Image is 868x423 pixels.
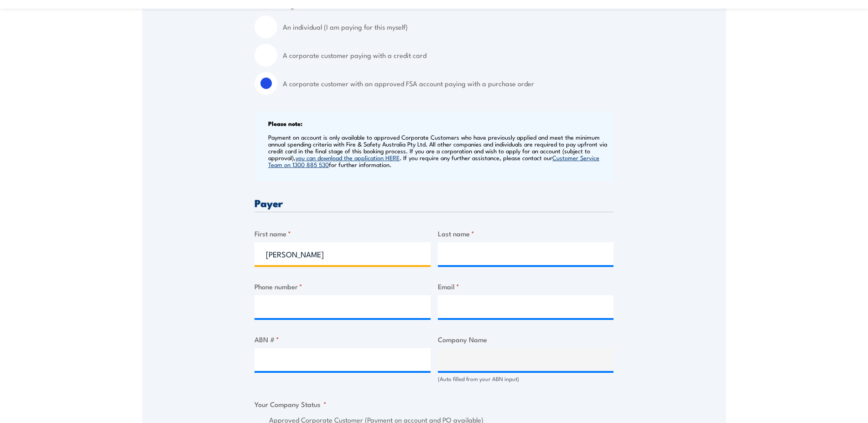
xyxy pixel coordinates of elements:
a: you can download the application HERE [296,153,400,162]
label: ABN # [255,334,431,345]
a: Customer Service Team on 1300 885 530 [268,153,599,168]
legend: Your Company Status [255,399,327,409]
h3: Payer [255,198,613,208]
label: First name [255,228,431,239]
p: Payment on account is only available to approved Corporate Customers who have previously applied ... [268,134,611,168]
label: Phone number [255,281,431,292]
b: Please note: [268,119,302,128]
label: An individual (I am paying for this myself) [283,16,613,38]
label: Last name [438,228,614,239]
div: (Auto filled from your ABN input) [438,375,614,383]
label: A corporate customer paying with a credit card [283,44,613,67]
label: Company Name [438,334,614,345]
label: Email [438,281,614,292]
label: A corporate customer with an approved FSA account paying with a purchase order [283,72,613,95]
